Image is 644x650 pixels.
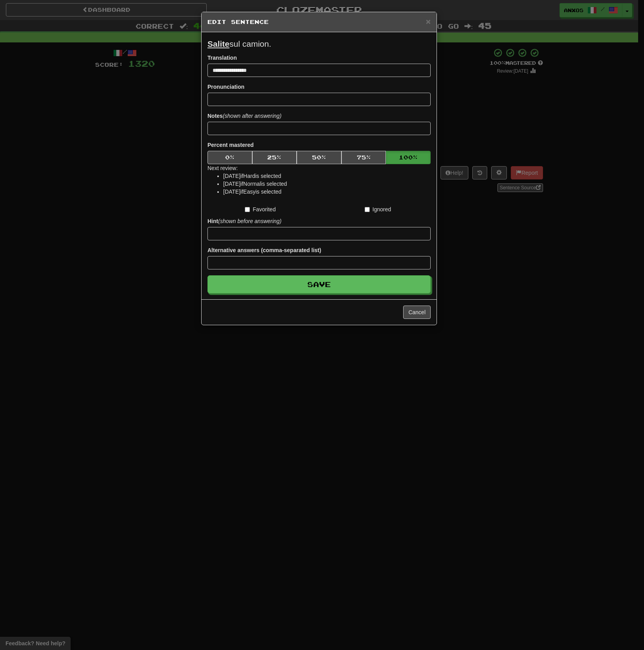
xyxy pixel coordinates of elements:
label: Pronunciation [207,83,244,91]
input: Ignored [365,207,370,212]
label: Alternative answers (comma-separated list) [207,246,321,254]
label: Notes [207,112,281,120]
li: [DATE] if Easy is selected [223,188,431,196]
button: 25% [252,151,297,164]
button: 100% [386,151,431,164]
button: 0% [207,151,252,164]
label: Hint [207,217,281,225]
p: sul camion. [207,38,431,50]
div: Next review: [207,164,431,196]
button: Save [207,275,431,293]
li: [DATE] if Normal is selected [223,180,431,188]
u: Salite [207,39,229,48]
em: (shown after answering) [223,113,281,119]
button: 50% [297,151,341,164]
button: Cancel [403,306,431,319]
h5: Edit Sentence [207,18,431,26]
label: Translation [207,54,237,62]
button: Close [426,17,431,26]
label: Ignored [365,205,391,213]
label: Percent mastered [207,141,254,149]
div: Percent mastered [207,151,431,164]
em: (shown before answering) [218,218,281,224]
span: × [426,17,431,26]
input: Favorited [245,207,250,212]
button: 75% [341,151,386,164]
li: [DATE] if Hard is selected [223,172,431,180]
label: Favorited [245,205,275,213]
